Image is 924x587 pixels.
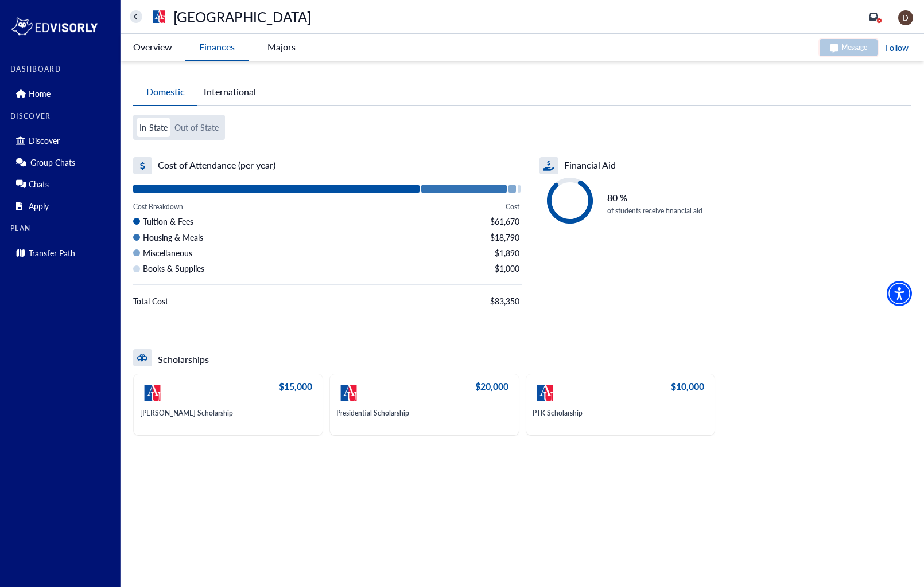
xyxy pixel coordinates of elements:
[671,381,704,406] p: $10,000
[475,381,508,406] p: $20,000
[10,244,113,262] div: Transfer Path
[336,381,361,405] img: scholarships
[185,34,249,61] button: Finances
[29,89,51,99] p: Home
[158,349,209,366] span: Scholarships
[29,201,49,211] p: Apply
[10,15,99,38] img: logo
[249,34,313,60] button: Majors
[173,10,311,23] p: [GEOGRAPHIC_DATA]
[143,215,193,228] span: Tuition & Fees
[150,7,168,26] img: universityName
[490,215,519,228] span: $61,670
[140,381,165,405] img: scholarships
[133,79,197,106] button: Domestic
[495,262,519,275] span: $1,000
[533,381,557,405] img: scholarships
[279,381,312,406] p: $15,000
[490,295,519,307] span: $83,350
[10,175,113,193] div: Chats
[564,157,616,172] span: Financial Aid
[533,409,583,417] p: PTK Scholarship
[878,18,881,24] span: 5
[143,262,204,275] span: Books & Supplies
[10,197,113,215] div: Apply
[887,281,912,306] div: Accessibility Menu
[143,246,192,259] span: Miscellaneous
[29,179,49,189] p: Chats
[10,84,113,103] div: Home
[130,10,142,23] button: home
[140,409,233,417] p: [PERSON_NAME] Scholarship
[898,10,913,25] img: image
[10,225,113,233] label: PLAN
[121,34,185,60] button: Overview
[172,118,221,137] button: Out of State
[547,178,593,224] svg: 0
[884,41,910,55] button: Follow
[30,158,75,167] p: Group Chats
[29,248,75,258] p: Transfer Path
[336,409,409,417] p: Presidential Scholarship
[607,191,627,204] span: 80 %
[158,157,275,172] span: Cost of Attendance (per year)
[506,201,519,212] span: Cost
[143,231,203,244] span: Housing & Meals
[10,131,113,150] div: Discover
[495,246,519,259] span: $1,890
[869,12,878,21] a: 5
[133,201,183,212] span: Cost Breakdown
[197,79,262,105] button: International
[10,65,113,73] label: DASHBOARD
[607,206,702,216] p: of students receive financial aid
[10,112,113,120] label: DISCOVER
[10,153,113,171] div: Group Chats
[133,295,168,307] span: Total Cost
[137,118,170,137] button: In-State
[490,231,519,244] span: $18,790
[29,136,60,146] p: Discover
